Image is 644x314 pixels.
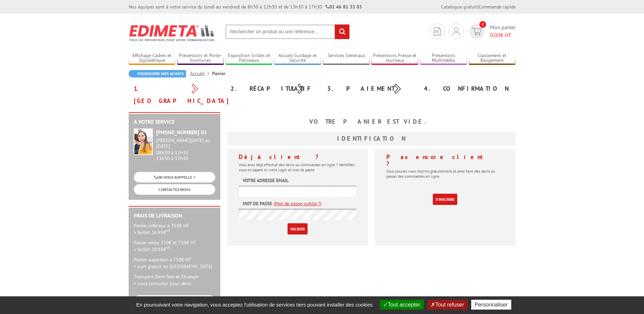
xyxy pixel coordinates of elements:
a: Catalogue gratuit [441,4,478,10]
h4: Déjà client ? [239,154,356,160]
a: ON VOUS RAPPELLE ? [134,172,215,182]
div: 4. Confirmation [419,83,516,95]
input: rechercher [335,24,349,39]
div: 08h30 à 12h30 13h30 à 17h30 [156,138,215,161]
p: Panier inférieur à 350€ HT [134,222,215,236]
span: > forfait 16.95€ [134,229,170,235]
b: Votre panier est vide. [309,118,434,125]
p: Vous avez déjà effectué des devis ou commandes en ligne ? Identifiez-vous en tapant ici votre log... [239,162,356,172]
input: Valider [288,223,308,234]
span: > port gratuit en [GEOGRAPHIC_DATA] [134,263,212,269]
img: widget-service.jpg [134,128,153,155]
input: Rechercher un produit ou une référence... [225,24,350,39]
span: € HT [490,31,516,39]
a: Exposition Grilles et Panneaux [226,53,273,64]
p: Panier entre 350€ et 750€ HT [134,239,215,253]
a: Présentoirs Presse et Journaux [371,53,418,64]
a: Présentoirs et Porte-brochures [177,53,224,64]
a: Services Généraux [323,53,370,64]
img: devis rapide [434,27,441,36]
a: Accueil Guidage et Sécurité [274,53,321,64]
a: Accueil [190,70,212,76]
a: devis rapide 0 Mon panier 0,00€ HT [467,23,516,39]
sup: HT [166,245,170,250]
span: 0 [479,21,486,28]
a: Affichage Cadres et Signalétique [129,53,176,64]
div: [PERSON_NAME][DATE] au [DATE] [156,138,215,149]
button: Tout refuser [427,300,467,310]
h2: A votre service [134,119,215,125]
a: Présentoirs Multimédia [420,53,467,64]
strong: 01 46 81 33 03 [326,4,362,10]
strong: [PHONE_NUMBER] 03 [156,129,207,136]
a: (Mot de passe oublié ?) [274,200,321,207]
a: Commande rapide [479,4,516,10]
span: > forfait 20.95€ [134,246,170,252]
label: Mot de passe [243,200,272,207]
div: 3. Paiement [322,83,419,95]
div: 1. [GEOGRAPHIC_DATA] [129,83,225,107]
label: Votre adresse email [243,177,289,184]
img: devis rapide [453,27,460,35]
div: Nos équipes sont à votre service du lundi au vendredi de 8h30 à 12h30 et de 13h30 à 17h30 [129,3,362,10]
h2: Frais de Livraison [134,213,215,219]
span: Mon panier [490,23,516,39]
button: Personnaliser (fenêtre modale) [471,300,511,310]
p: Panier supérieur à 750€ HT [134,256,215,270]
span: > nous consulter pour devis [134,280,191,286]
button: Tout accepter [380,300,424,310]
sup: HT [166,228,170,233]
p: Vous pouvez vous inscrire gratuitement et ainsi faire des devis ou passer des commandes en ligne. [386,169,504,179]
p: Transport Dom-Tom et Etranger [134,273,215,287]
h4: Pas encore client ? [386,154,504,167]
div: 2. Récapitulatif [225,83,322,95]
a: S'inscrire [433,194,457,205]
a: EN SAVOIR PLUS [134,295,215,306]
div: | [441,3,516,10]
a: Classement et Rangement [469,53,516,64]
span: 0,00 [490,32,500,38]
img: Edimeta [129,20,215,46]
a: Poursuivre mes achats [129,70,186,77]
span: En poursuivant votre navigation, vous acceptez l'utilisation de services tiers pouvant installer ... [133,302,376,308]
h3: Identification [227,132,516,145]
img: devis rapide [472,28,482,35]
a: CONTACTEZ-NOUS [134,184,215,195]
li: Panier [212,70,225,77]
